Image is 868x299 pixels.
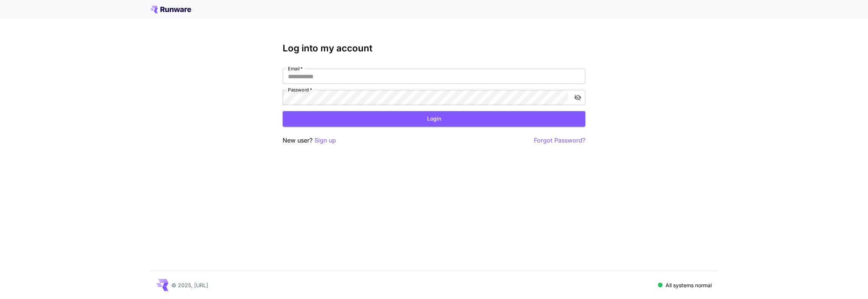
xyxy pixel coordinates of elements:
button: toggle password visibility [571,91,585,104]
label: Email [288,65,303,72]
button: Sign up [314,136,336,145]
h3: Log into my account [283,43,585,54]
button: Forgot Password? [534,136,585,145]
button: Login [283,111,585,127]
p: New user? [283,136,336,145]
p: All systems normal [666,281,712,289]
p: © 2025, [URL] [171,281,208,289]
label: Password [288,87,312,93]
